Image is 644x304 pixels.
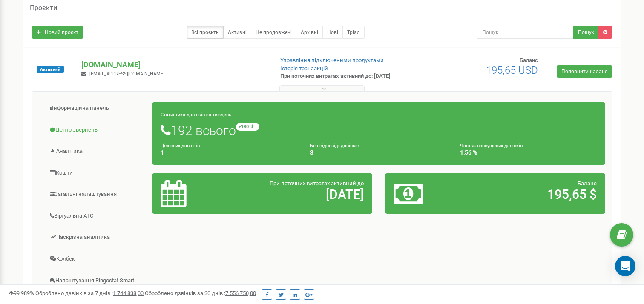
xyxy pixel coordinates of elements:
h4: 1 [161,149,297,156]
small: Статистика дзвінків за тиждень [161,112,231,118]
a: Кошти [39,163,152,184]
span: 195,65 USD [486,64,538,76]
u: 7 556 750,00 [225,290,256,296]
span: При поточних витратах активний до [270,180,364,186]
a: Історія транзакцій [280,65,328,72]
a: Колбек [39,249,152,270]
span: [EMAIL_ADDRESS][DOMAIN_NAME] [89,71,164,77]
a: Новий проєкт [32,26,83,39]
div: Open Intercom Messenger [615,256,635,276]
h4: 1,56 % [460,149,597,156]
span: Активний [37,66,64,73]
h4: 3 [310,149,447,156]
a: Не продовжені [251,26,296,39]
small: Без відповіді дзвінків [310,143,359,149]
a: Центр звернень [39,120,152,141]
a: Аналiтика [39,141,152,162]
span: Оброблено дзвінків за 7 днів : [35,290,144,296]
h5: Проєкти [30,4,57,12]
u: 1 744 838,00 [113,290,144,296]
small: Цільових дзвінків [161,143,200,149]
a: Віртуальна АТС [39,206,152,227]
p: [DOMAIN_NAME] [81,59,266,70]
a: Налаштування Ringostat Smart Phone [39,270,152,299]
a: Тріал [342,26,365,39]
h2: 195,65 $ [466,187,597,201]
a: Управління підключеними продуктами [280,57,384,63]
a: Поповнити баланс [557,65,612,78]
a: Всі проєкти [187,26,224,39]
small: Частка пропущених дзвінків [460,143,523,149]
p: При поточних витратах активний до: [DATE] [280,72,416,80]
a: Наскрізна аналітика [39,227,152,248]
input: Пошук [477,26,574,39]
a: Активні [223,26,251,39]
h2: [DATE] [233,187,364,201]
h1: 192 всього [161,123,597,138]
button: Пошук [573,26,599,39]
a: Нові [322,26,343,39]
span: Баланс [520,57,538,63]
span: 99,989% [9,290,34,296]
small: +190 [236,123,259,131]
a: Інформаційна панель [39,98,152,119]
a: Архівні [296,26,323,39]
span: Оброблено дзвінків за 30 днів : [145,290,256,296]
a: Загальні налаштування [39,184,152,205]
span: Баланс [578,180,597,186]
